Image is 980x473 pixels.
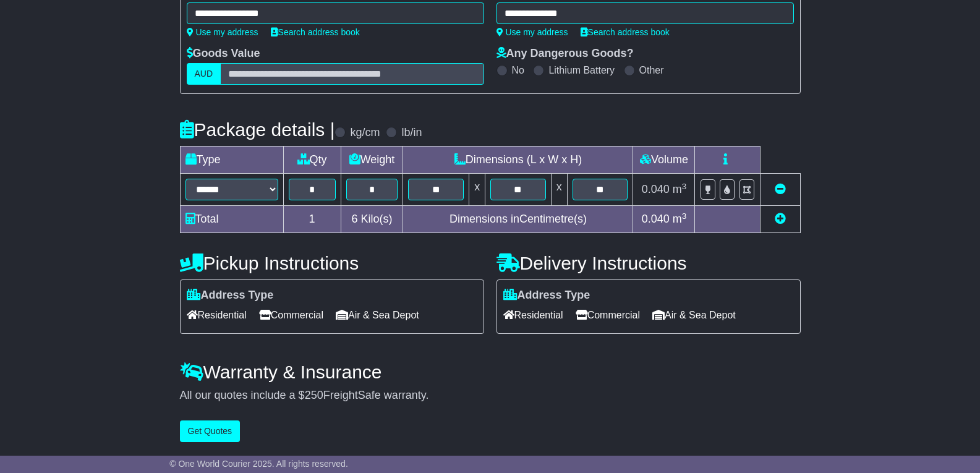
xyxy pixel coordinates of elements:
span: 250 [305,389,323,401]
label: Address Type [503,289,590,302]
span: Residential [187,305,247,325]
td: Dimensions (L x W x H) [403,147,633,174]
label: No [512,64,524,76]
span: m [673,183,687,195]
span: Residential [503,305,563,325]
span: 6 [351,213,357,225]
label: Any Dangerous Goods? [496,47,634,61]
h4: Pickup Instructions [180,253,484,273]
a: Search address book [271,27,360,37]
span: Air & Sea Depot [336,305,419,325]
a: Use my address [187,27,258,37]
td: x [469,174,485,206]
button: Get Quotes [180,420,241,442]
span: m [673,213,687,225]
td: Type [180,147,283,174]
span: Commercial [576,305,640,325]
td: Volume [633,147,695,174]
a: Add new item [775,213,786,225]
label: Goods Value [187,47,260,61]
sup: 3 [682,182,687,191]
h4: Delivery Instructions [496,253,801,273]
label: Address Type [187,289,274,302]
span: Commercial [259,305,323,325]
td: Dimensions in Centimetre(s) [403,206,633,233]
td: x [551,174,567,206]
label: kg/cm [350,126,380,140]
td: 1 [283,206,341,233]
label: AUD [187,63,221,85]
h4: Package details | [180,119,335,140]
a: Use my address [496,27,568,37]
div: All our quotes include a $ FreightSafe warranty. [180,389,801,403]
td: Qty [283,147,341,174]
a: Search address book [581,27,670,37]
h4: Warranty & Insurance [180,362,801,382]
a: Remove this item [775,183,786,195]
label: Lithium Battery [548,64,615,76]
span: 0.040 [642,183,670,195]
span: 0.040 [642,213,670,225]
span: Air & Sea Depot [652,305,736,325]
td: Kilo(s) [341,206,403,233]
td: Total [180,206,283,233]
span: © One World Courier 2025. All rights reserved. [169,459,348,469]
td: Weight [341,147,403,174]
label: Other [639,64,664,76]
label: lb/in [401,126,422,140]
sup: 3 [682,211,687,221]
